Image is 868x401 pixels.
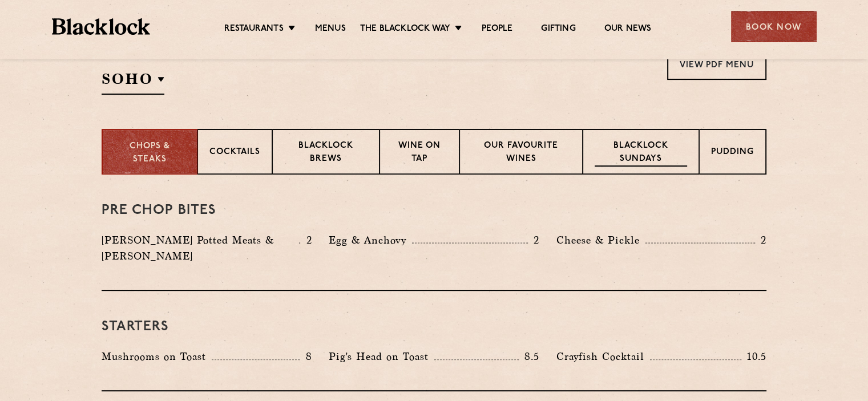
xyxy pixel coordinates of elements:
[541,23,575,36] a: Gifting
[52,18,151,35] img: BL_Textured_Logo-footer-cropped.svg
[102,319,766,334] h3: Starters
[315,23,346,36] a: Menus
[556,349,650,364] p: Crayfish Cocktail
[102,232,299,264] p: [PERSON_NAME] Potted Meats & [PERSON_NAME]
[114,140,185,166] p: Chops & Steaks
[556,232,645,248] p: Cheese & Pickle
[755,233,766,248] p: 2
[329,349,434,364] p: Pig's Head on Toast
[667,48,766,80] a: View PDF Menu
[741,349,766,364] p: 10.5
[528,233,539,248] p: 2
[102,69,164,95] h2: SOHO
[300,349,312,364] p: 8
[329,232,412,248] p: Egg & Anchovy
[102,203,766,218] h3: Pre Chop Bites
[224,23,284,36] a: Restaurants
[209,146,260,160] p: Cocktails
[300,233,312,248] p: 2
[471,140,570,167] p: Our favourite wines
[284,140,368,167] p: Blacklock Brews
[482,23,512,36] a: People
[360,23,450,36] a: The Blacklock Way
[102,349,212,364] p: Mushrooms on Toast
[595,140,687,167] p: Blacklock Sundays
[711,146,754,160] p: Pudding
[391,140,447,167] p: Wine on Tap
[519,349,539,364] p: 8.5
[604,23,652,36] a: Our News
[731,11,817,42] div: Book Now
